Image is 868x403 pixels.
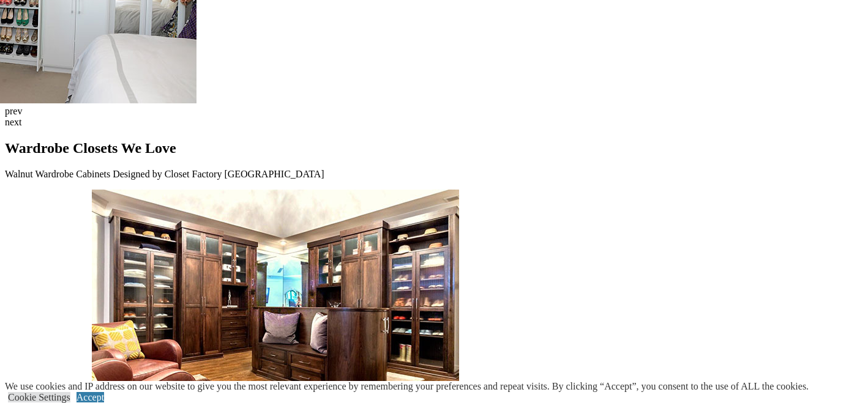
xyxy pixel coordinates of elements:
[8,392,70,402] a: Cookie Settings
[77,392,104,402] a: Accept
[5,117,863,128] div: next
[5,140,863,157] h2: Wardrobe Closets We Love
[5,169,863,180] p: Walnut Wardrobe Cabinets Designed by Closet Factory [GEOGRAPHIC_DATA]
[5,381,809,392] div: We use cookies and IP address on our website to give you the most relevant experience by remember...
[5,106,863,117] div: prev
